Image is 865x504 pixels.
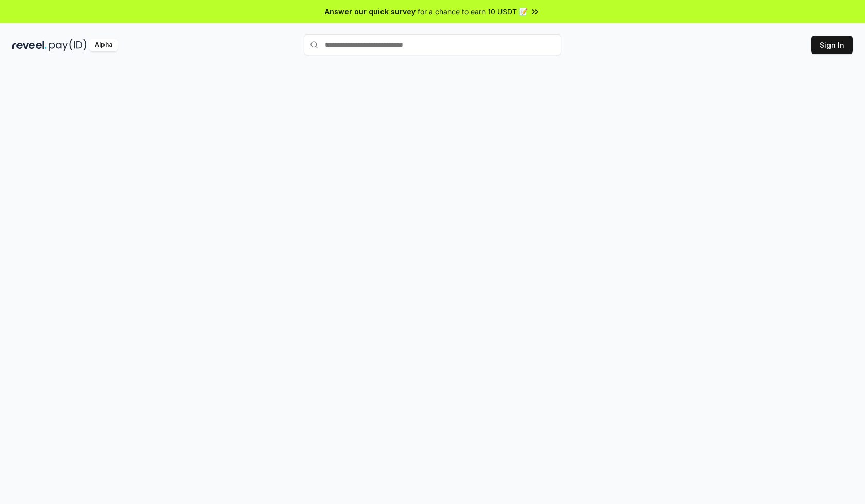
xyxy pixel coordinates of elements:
[811,36,853,54] button: Sign In
[418,6,528,17] span: for a chance to earn 10 USDT 📝
[49,39,87,51] img: pay_id
[325,6,416,17] span: Answer our quick survey
[89,39,118,51] div: Alpha
[12,39,47,51] img: reveel_dark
